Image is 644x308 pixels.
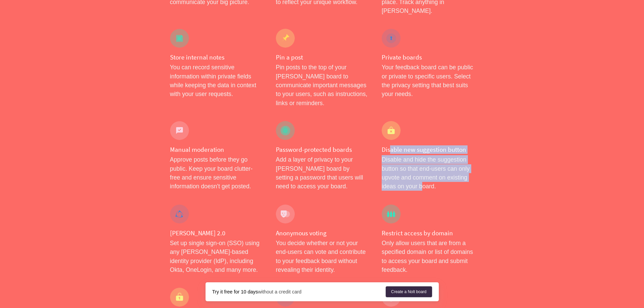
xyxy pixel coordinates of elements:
h4: Anonymous voting [276,229,368,237]
h4: Manual moderation [170,145,262,154]
h4: Store internal notes [170,53,262,62]
div: without a credit card [212,288,386,295]
strong: Try it free for 10 days [212,289,258,294]
h4: Disable new suggestion button [382,145,474,154]
a: Create a Nolt board [386,286,432,297]
p: Disable and hide the suggestion button so that end-users can only upvote and comment on existing ... [382,155,474,191]
p: You can record sensitive information within private fields while keeping the data in context with... [170,63,262,99]
h4: Restrict access by domain [382,229,474,237]
p: Pin posts to the top of your [PERSON_NAME] board to communicate important messages to your users,... [276,63,368,108]
h4: [PERSON_NAME] 2.0 [170,229,262,237]
h4: Private boards [382,53,474,62]
h4: Pin a post [276,53,368,62]
p: Only allow users that are from a specified domain or list of domains to access your board and sub... [382,239,474,275]
h4: Password-protected boards [276,145,368,154]
p: Set up single sign-on (SSO) using any [PERSON_NAME]-based identity provider (IdP), including Okta... [170,239,262,275]
p: Your feedback board can be public or private to specific users. Select the privacy setting that b... [382,63,474,99]
p: Approve posts before they go public. Keep your board clutter-free and ensure sensitive informatio... [170,155,262,191]
p: Add a layer of privacy to your [PERSON_NAME] board by setting a password that users will need to ... [276,155,368,191]
p: You decide whether or not your end-users can vote and contribute to your feedback board without r... [276,239,368,275]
